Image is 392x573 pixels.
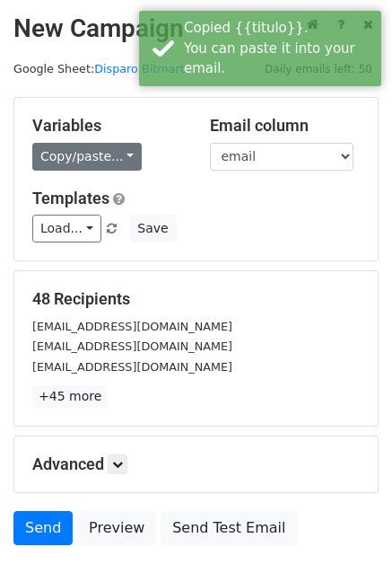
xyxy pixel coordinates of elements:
a: Disparo Bitmart [94,62,185,75]
h5: 48 Recipients [32,289,360,309]
a: Send [13,511,73,545]
a: Preview [77,511,156,545]
a: +45 more [32,385,108,408]
small: [EMAIL_ADDRESS][DOMAIN_NAME] [32,360,232,374]
h2: New Campaign [13,13,379,44]
a: Load... [32,215,101,242]
small: Google Sheet: [13,62,185,75]
a: Copy/paste... [32,143,142,171]
h5: Advanced [32,454,360,474]
div: Copied {{titulo}}. You can paste it into your email. [184,18,374,79]
iframe: Chat Widget [302,487,392,573]
button: Save [129,215,176,242]
h5: Email column [210,116,361,136]
h5: Variables [32,116,183,136]
small: [EMAIL_ADDRESS][DOMAIN_NAME] [32,339,232,353]
a: Templates [32,189,109,207]
small: [EMAIL_ADDRESS][DOMAIN_NAME] [32,320,232,333]
a: Send Test Email [161,511,297,545]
